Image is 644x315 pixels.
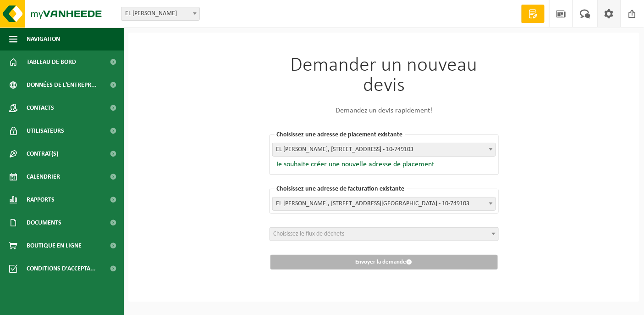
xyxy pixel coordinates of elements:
p: Demandez un devis rapidement! [270,105,499,116]
span: Documents [27,211,61,234]
span: Données de l'entrepr... [27,73,97,96]
span: Navigation [27,28,60,51]
span: EL BARKI OMAR - MONS [121,7,199,20]
span: Contrat(s) [27,142,58,165]
span: EL BARKI OMAR, RUE DE MONTE-EN-PEINE 263, MONS, 0847.544.329 - 10-749103 [273,197,495,210]
span: EL BARKI OMAR - MONS [121,7,200,21]
span: Utilisateurs [27,119,64,142]
span: EL BARKI OMAR, RUE DE MONTE-EN-PEINE 263, MONS - 10-749103 [272,143,496,157]
span: Choisissez le flux de déchets [274,231,345,237]
span: EL BARKI OMAR, RUE DE MONTE-EN-PEINE 263, MONS, 0847.544.329 - 10-749103 [272,197,496,211]
span: Rapports [27,188,55,211]
span: Conditions d'accepta... [27,257,96,280]
span: Choisissez une adresse de placement existante [275,131,405,138]
span: Choisissez une adresse de facturation existante [275,186,407,192]
span: EL BARKI OMAR, RUE DE MONTE-EN-PEINE 263, MONS - 10-749103 [273,143,495,156]
button: Envoyer la demande [270,255,498,270]
span: Contacts [27,96,54,119]
button: Je souhaite créer une nouvelle adresse de placement [272,160,435,169]
h1: Demander un nouveau devis [270,56,499,96]
span: Calendrier [27,165,60,188]
span: Boutique en ligne [27,234,82,257]
span: Tableau de bord [27,51,76,73]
